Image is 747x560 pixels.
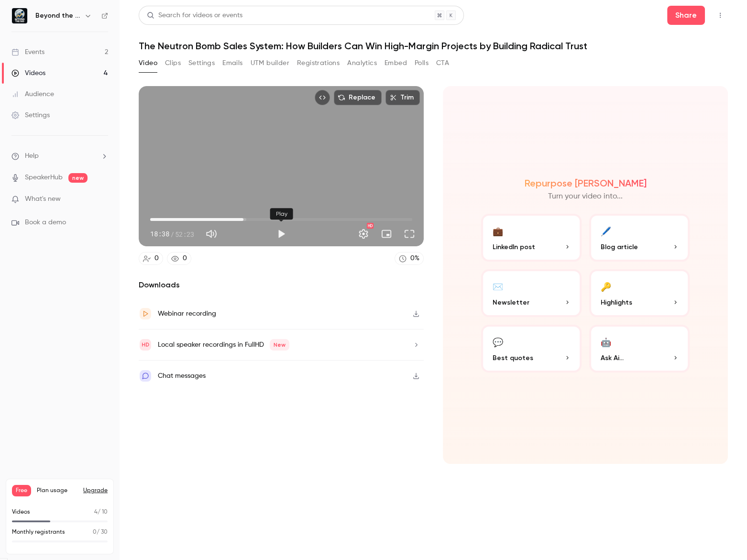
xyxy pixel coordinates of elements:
button: Clips [165,55,181,71]
div: 18:38 [150,229,194,239]
button: 🖊️Blog article [589,214,690,262]
span: Ask Ai... [601,353,624,363]
p: Videos [12,508,30,516]
span: Free [12,485,31,496]
button: 💼LinkedIn post [481,214,582,262]
span: new [68,173,88,183]
div: Settings [11,110,50,120]
span: What's new [25,194,61,204]
button: Analytics [347,55,377,71]
span: 4 [94,509,98,515]
h1: The Neutron Bomb Sales System: How Builders Can Win High-Margin Projects by Building Radical Trust [139,40,728,52]
button: Turn on miniplayer [377,224,396,243]
iframe: Noticeable Trigger [97,195,108,204]
button: Full screen [400,224,419,243]
button: ✉️Newsletter [481,269,582,317]
button: Polls [415,55,428,71]
button: UTM builder [251,55,289,71]
div: 🖊️ [601,223,611,238]
button: Registrations [297,55,340,71]
div: HD [367,223,373,229]
button: Top Bar Actions [713,8,728,23]
span: New [270,339,289,351]
button: Embed video [315,90,330,105]
div: Events [11,47,44,57]
h2: Repurpose [PERSON_NAME] [525,177,647,189]
span: Blog article [601,242,638,252]
div: Videos [11,68,45,78]
button: 🤖Ask Ai... [589,325,690,373]
span: Plan usage [37,487,77,494]
button: Play [272,224,291,243]
li: help-dropdown-opener [11,151,108,161]
div: Search for videos or events [147,11,242,21]
p: / 30 [93,528,108,537]
img: Beyond the Bid [12,8,27,23]
p: / 10 [94,508,108,516]
button: Settings [354,224,373,243]
span: Help [25,151,39,161]
div: 🔑 [601,279,611,294]
span: 18:38 [150,229,169,239]
button: 🔑Highlights [589,269,690,317]
button: Embed [384,55,407,71]
a: 0 [167,252,191,265]
button: Settings [188,55,215,71]
div: 0 % [410,253,419,264]
p: Turn your video into... [548,191,623,202]
a: 0% [395,252,424,265]
div: Audience [11,89,54,99]
a: 0 [139,252,163,265]
span: Book a demo [25,218,66,228]
div: 0 [183,253,187,264]
button: Video [139,55,157,71]
span: Highlights [601,297,632,307]
span: / [170,229,174,239]
div: 🤖 [601,334,611,349]
div: 💼 [493,223,503,238]
div: Webinar recording [158,308,216,319]
button: Replace [334,90,382,105]
button: Upgrade [83,487,108,494]
button: 💬Best quotes [481,325,582,373]
div: ✉️ [493,279,503,294]
div: Play [270,208,293,220]
button: Share [667,6,705,25]
button: Trim [385,90,420,105]
h6: Beyond the Bid [35,11,80,21]
div: Chat messages [158,370,206,382]
div: 💬 [493,334,503,349]
span: 0 [93,529,97,535]
button: CTA [436,55,449,71]
button: Mute [202,224,221,243]
a: SpeakerHub [25,173,63,183]
span: 52:23 [175,229,194,239]
h2: Downloads [139,279,424,291]
span: Newsletter [493,297,529,307]
button: Emails [222,55,242,71]
p: Monthly registrants [12,528,65,537]
span: Best quotes [493,353,533,363]
div: Local speaker recordings in FullHD [158,339,289,351]
div: 0 [154,253,159,264]
span: LinkedIn post [493,242,535,252]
